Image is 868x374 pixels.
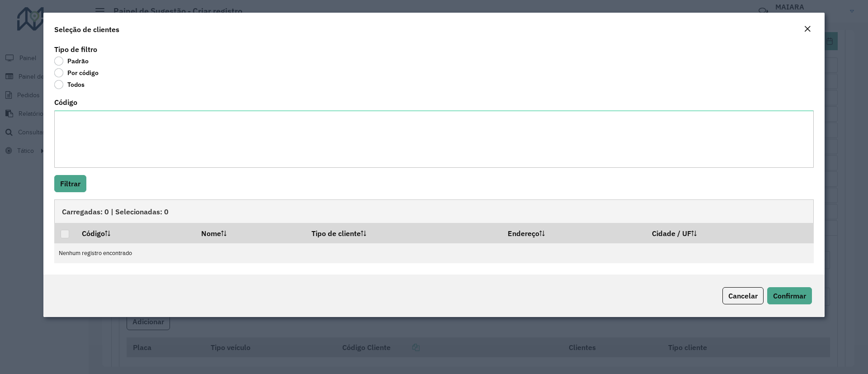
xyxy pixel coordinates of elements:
label: Por código [54,68,99,77]
th: Código [75,223,195,243]
label: Todos [54,80,85,89]
label: Tipo de filtro [54,44,97,55]
span: Confirmar [773,291,806,300]
th: Endereço [501,223,646,243]
button: Close [801,24,814,35]
th: Tipo de cliente [305,223,501,243]
th: Nome [195,223,306,243]
label: Padrão [54,57,89,66]
button: Confirmar [767,287,812,304]
button: Filtrar [54,175,86,192]
div: Carregadas: 0 | Selecionadas: 0 [54,199,814,223]
span: Cancelar [728,291,758,300]
em: Fechar [804,25,811,33]
th: Cidade / UF [646,223,814,243]
h4: Seleção de clientes [54,24,119,35]
button: Cancelar [722,287,764,304]
td: Nenhum registro encontrado [54,243,814,263]
label: Código [54,97,77,108]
